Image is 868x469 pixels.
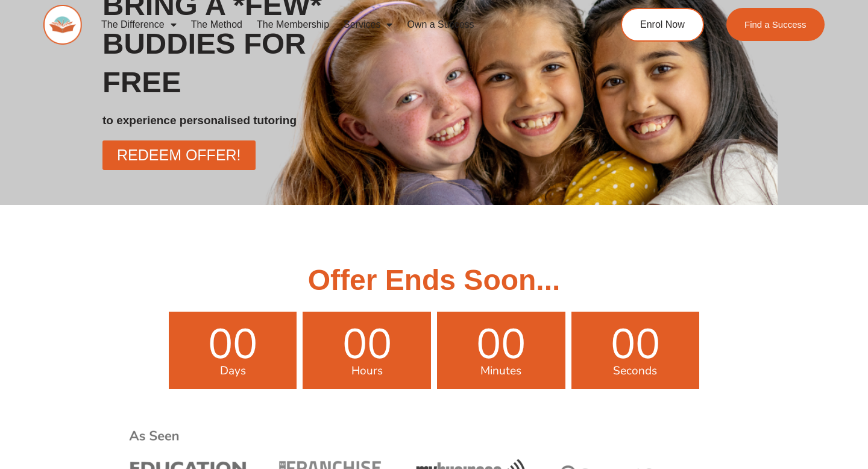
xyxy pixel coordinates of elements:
[94,11,184,39] a: The Difference
[571,324,700,365] span: 00
[117,148,241,163] span: REDEEM OFFER!
[303,324,431,365] span: 00
[102,140,256,170] a: REDEEM OFFER!
[102,63,428,102] div: FREE
[184,11,250,39] a: The Method
[6,262,862,299] h2: Offer Ends Soon...
[437,365,565,377] span: Minutes
[744,20,807,29] span: Find a Success
[640,20,685,30] span: Enrol Now
[571,365,700,377] span: Seconds
[336,11,400,39] a: Services
[169,324,297,365] span: 00
[169,365,297,377] span: Days
[102,113,428,128] h2: to experience personalised tutoring
[621,8,704,42] a: Enrol Now
[94,11,576,39] nav: Menu
[726,8,825,41] a: Find a Success
[303,365,431,377] span: Hours
[250,11,336,39] a: The Membership
[400,11,481,39] a: Own a Success
[437,324,565,365] span: 00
